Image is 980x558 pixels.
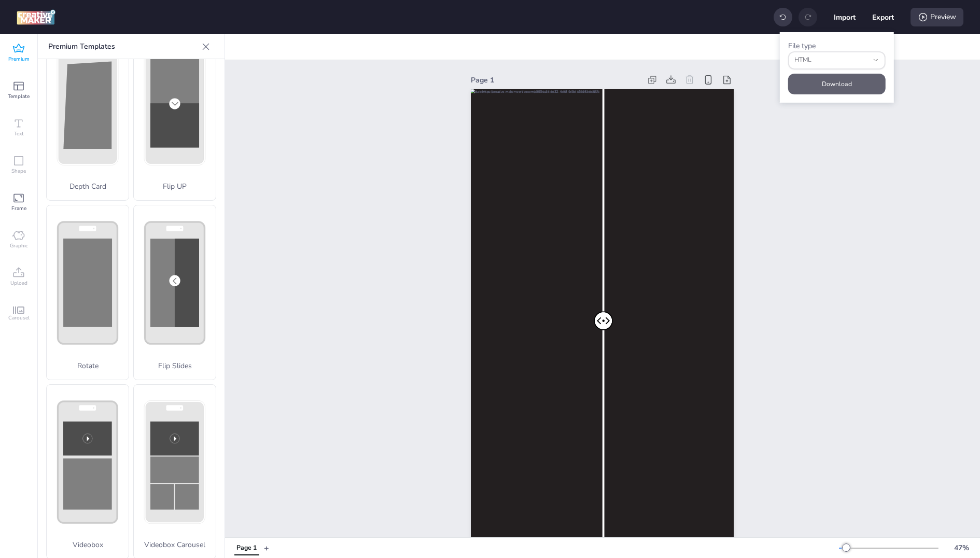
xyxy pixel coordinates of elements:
[236,543,257,553] div: Page 1
[48,34,198,59] p: Premium Templates
[794,55,868,65] span: HTML
[949,542,974,553] div: 47 %
[911,8,963,26] div: Preview
[134,539,216,550] p: Videobox Carousel
[11,204,26,213] span: Frame
[14,130,24,138] span: Text
[229,539,264,557] div: Tabs
[834,6,856,28] button: Import
[10,279,27,287] span: Upload
[134,360,216,371] p: Flip Slides
[788,74,886,94] button: Download
[17,9,55,25] img: logo Creative Maker
[134,181,216,192] p: Flip UP
[8,92,30,101] span: Template
[471,75,641,86] div: Page 1
[10,242,28,250] span: Graphic
[788,41,816,51] label: File type
[872,6,894,28] button: Export
[47,539,129,550] p: Videobox
[8,314,30,322] span: Carousel
[8,55,30,63] span: Premium
[264,539,269,557] button: +
[788,51,886,69] button: fileType
[11,167,26,175] span: Shape
[47,181,129,192] p: Depth Card
[47,360,129,371] p: Rotate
